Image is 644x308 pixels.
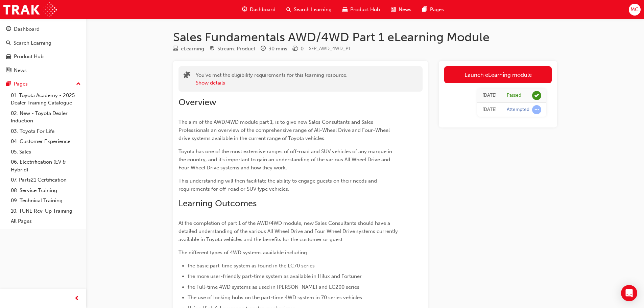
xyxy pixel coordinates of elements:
a: Launch eLearning module [444,66,552,83]
a: Search Learning [3,37,84,49]
a: 09. Technical Training [8,195,84,206]
span: Learning Outcomes [178,198,257,209]
a: 07. Parts21 Certification [8,175,84,185]
a: News [3,64,84,77]
a: 02. New - Toyota Dealer Induction [8,108,84,126]
span: Pages [430,6,444,14]
a: Dashboard [3,23,84,35]
span: Dashboard [250,6,276,14]
a: 10. TUNE Rev-Up Training [8,206,84,216]
span: Toyota has one of the most extensive ranges of off-road and SUV vehicles of any marque in the cou... [178,148,393,171]
span: search-icon [6,40,11,46]
div: Duration [261,45,287,53]
button: DashboardSearch LearningProduct HubNews [3,22,84,78]
div: 0 [301,45,304,53]
div: Price [293,45,304,53]
div: Pages [14,80,28,88]
span: car-icon [6,54,11,60]
div: Attempted [507,106,529,113]
div: Open Intercom Messenger [621,285,637,301]
a: search-iconSearch Learning [281,3,337,17]
span: Product Hub [350,6,380,14]
a: 04. Customer Experience [8,136,84,147]
a: 08. Service Training [8,185,84,196]
span: At the completion of part 1 of the AWD/4WD module, new Sales Consultants should have a detailed u... [178,220,399,242]
span: The aim of the AWD/4WD module part 1, is to give new Sales Consultants and Sales Professionals an... [178,119,391,141]
span: the more user-friendly part-time system as available in Hilux and Fortuner [188,273,362,279]
a: All Pages [8,216,84,227]
button: MC [629,4,641,16]
span: clock-icon [261,46,266,52]
div: Thu Oct 03 2024 11:34:24 GMT+1000 (Australian Eastern Standard Time) [482,92,497,99]
span: Search Learning [294,6,332,14]
span: car-icon [342,5,348,14]
span: learningResourceType_ELEARNING-icon [173,46,178,52]
span: news-icon [6,68,11,74]
span: learningRecordVerb_PASS-icon [532,91,541,100]
div: Type [173,45,204,53]
span: prev-icon [74,294,79,303]
span: pages-icon [6,81,11,87]
span: Overview [178,97,216,108]
span: Learning resource code [309,46,351,51]
a: Product Hub [3,50,84,63]
div: Search Learning [14,39,51,47]
span: target-icon [210,46,215,52]
a: car-iconProduct Hub [337,3,385,17]
span: guage-icon [242,5,247,14]
div: News [14,67,27,74]
div: Product Hub [14,53,44,61]
button: Show details [196,79,225,87]
a: 03. Toyota For Life [8,126,84,137]
img: Trak [3,2,57,17]
a: news-iconNews [385,3,417,17]
span: news-icon [391,5,396,14]
span: The different types of 4WD systems available including: [178,250,308,256]
div: Passed [507,92,521,99]
div: Thu Oct 03 2024 11:03:59 GMT+1000 (Australian Eastern Standard Time) [482,106,497,114]
span: puzzle-icon [184,72,190,80]
span: search-icon [286,5,291,14]
span: pages-icon [422,5,427,14]
span: The use of locking hubs on the part-time 4WD system in 70 series vehicles [188,294,362,301]
div: You've met the eligibility requirements for this learning resource. [196,71,348,87]
div: 30 mins [268,45,287,53]
span: learningRecordVerb_ATTEMPT-icon [532,105,541,114]
div: Stream [210,45,255,53]
button: Pages [3,78,84,90]
span: This understanding will then facilitate the ability to engage guests on their needs and requireme... [178,178,378,192]
div: Stream: Product [217,45,255,53]
span: up-icon [76,80,81,89]
div: Dashboard [14,25,40,33]
div: eLearning [181,45,204,53]
a: guage-iconDashboard [237,3,281,17]
span: money-icon [293,46,298,52]
a: pages-iconPages [417,3,449,17]
a: 05. Sales [8,147,84,157]
span: the basic part-time system as found in the LC70 series [188,263,315,269]
span: News [399,6,411,14]
span: the Full-time 4WD systems as used in [PERSON_NAME] and LC200 series [188,284,359,290]
span: MC [630,6,639,14]
a: 01. Toyota Academy - 2025 Dealer Training Catalogue [8,90,84,108]
a: 06. Electrification (EV & Hybrid) [8,157,84,175]
span: guage-icon [6,26,11,32]
h1: Sales Fundamentals AWD/4WD Part 1 eLearning Module [173,30,557,45]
